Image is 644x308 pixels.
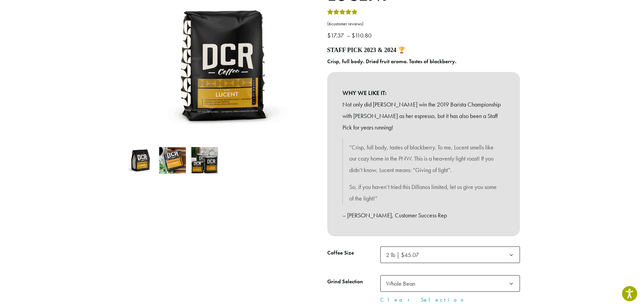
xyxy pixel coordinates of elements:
[383,248,426,261] span: 2 lb | $45.07
[327,277,380,287] label: Grind Selection
[386,251,419,259] span: 2 lb | $45.07
[380,296,520,304] a: Clear Selection
[386,280,415,287] span: Whole Bean
[342,87,505,99] b: WHY WE LIKE IT:
[127,147,154,174] img: Lucent
[349,181,498,204] p: So, if you haven’t tried this Dillanos limited, let us give you some of the light!”
[342,99,505,133] p: Not only did [PERSON_NAME] win the 2019 Barista Championship with [PERSON_NAME] as her espresso, ...
[327,31,345,39] bdi: 17.37
[327,21,520,27] a: (6customer reviews)
[327,58,456,65] b: Crisp, full body. Dried fruit aroma. Tastes of blackberry.
[383,277,422,290] span: Whole Bean
[327,248,380,258] label: Coffee Size
[329,21,331,27] span: 6
[191,147,218,174] img: Lucent - Image 3
[380,246,520,263] span: 2 lb | $45.07
[159,147,186,174] img: Lucent - Image 2
[352,31,355,39] span: $
[352,31,373,39] bdi: 110.80
[327,31,331,39] span: $
[327,8,358,18] div: Rated 5.00 out of 5
[349,142,498,176] p: “Crisp, full body, tastes of blackberry. To me, Lucent smells like our cozy home in the PNW. This...
[327,47,520,54] h4: STAFF PICK 2023 & 2024 🏆
[347,31,350,39] span: –
[380,275,520,292] span: Whole Bean
[342,210,505,221] p: – [PERSON_NAME], Customer Success Rep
